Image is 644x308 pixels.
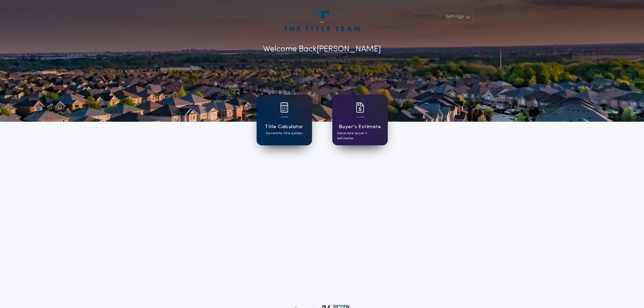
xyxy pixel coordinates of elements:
h1: Buyer's Estimate [339,123,381,131]
h1: Title Calculator [265,123,303,131]
a: card iconTitle CalculatorGenerate title quotes [257,95,312,145]
p: Generate title quotes [266,131,303,136]
p: Generate buyer's estimates [337,131,383,141]
p: Welcome Back [PERSON_NAME] [263,43,381,55]
a: card iconBuyer's EstimateGenerate buyer's estimates [332,95,388,145]
button: Settings [441,11,473,23]
img: card icon [280,102,288,113]
img: account-logo [284,11,360,31]
img: card icon [356,102,364,113]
